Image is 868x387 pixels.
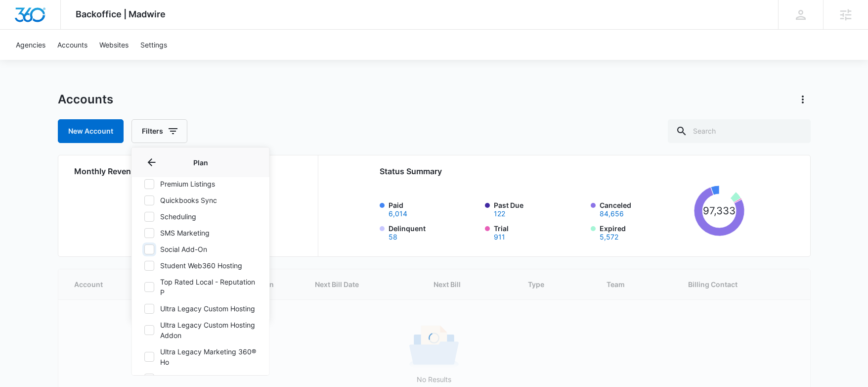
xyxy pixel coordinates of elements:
label: SMS Marketing [144,228,258,238]
button: Delinquent [389,234,397,241]
label: Ultra Legacy UXi Hosting [144,373,258,384]
button: Canceled [600,210,624,217]
label: Social Add-On [144,244,258,254]
label: Expired [600,223,691,241]
label: Premium Listings [144,179,258,189]
label: Ultra Legacy Custom Hosting Addon [144,320,258,340]
span: Backoffice | Madwire [76,9,166,19]
label: Quickbooks Sync [144,195,258,205]
a: Agencies [10,30,51,60]
button: Paid [389,210,407,217]
a: Websites [93,30,134,60]
h1: Accounts [58,92,113,107]
tspan: 97,333 [703,204,736,217]
button: Expired [600,234,618,241]
input: Search [668,119,811,143]
a: Accounts [51,30,93,60]
h2: Monthly Revenue [74,165,306,177]
h2: Status Summary [380,165,745,177]
label: Paid [389,200,479,217]
label: Top Rated Local - Reputation P [144,277,258,297]
a: New Account [58,119,124,143]
label: Delinquent [389,223,479,241]
label: Past Due [494,200,585,217]
p: Plan [144,157,258,168]
label: Scheduling [144,211,258,222]
button: Filters [131,119,187,143]
button: Past Due [494,210,505,217]
button: Actions [795,92,811,107]
a: Settings [134,30,173,60]
label: Trial [494,223,585,241]
label: Ultra Legacy Marketing 360® Ho [144,346,258,367]
label: Student Web360 Hosting [144,260,258,271]
label: Canceled [600,200,691,217]
button: Back [144,154,160,170]
label: Ultra Legacy Custom Hosting [144,303,258,314]
button: Trial [494,234,505,241]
